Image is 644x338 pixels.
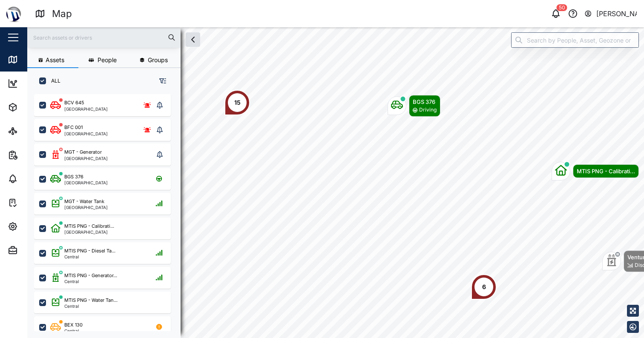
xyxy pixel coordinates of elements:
div: BFC 001 [64,124,83,131]
div: MTIS PNG - Calibrati... [577,167,635,175]
div: grid [34,91,180,331]
div: Map [22,55,41,64]
div: Assets [22,103,49,112]
div: Map marker [388,95,440,117]
div: Map marker [471,274,497,300]
div: BEX 130 [64,321,83,329]
img: Main Logo [4,4,23,23]
div: Tasks [22,198,46,207]
input: Search assets or drivers [32,31,175,44]
div: 15 [234,98,241,107]
div: Driving [419,106,437,114]
div: BGS 376 [413,97,437,106]
div: [GEOGRAPHIC_DATA] [64,107,108,111]
div: BCV 645 [64,99,84,106]
div: Central [64,329,83,333]
div: MTIS PNG - Generator... [64,272,117,279]
div: [GEOGRAPHIC_DATA] [64,205,108,209]
div: Dashboard [22,79,60,88]
div: Sites [22,126,43,136]
div: Admin [22,246,47,255]
label: ALL [46,77,60,84]
div: Central [64,255,115,259]
div: Map marker [552,162,639,180]
div: MGT - Generator [64,149,102,156]
div: [GEOGRAPHIC_DATA] [64,230,114,234]
div: Settings [22,222,52,231]
div: [GEOGRAPHIC_DATA] [64,132,108,136]
div: [GEOGRAPHIC_DATA] [64,180,108,185]
div: Map marker [224,90,250,115]
div: BGS 376 [64,173,83,180]
div: [PERSON_NAME] [596,9,637,19]
div: Reports [22,150,51,160]
input: Search by People, Asset, Geozone or Place [511,32,639,48]
div: MTIS PNG - Calibrati... [64,223,114,230]
button: [PERSON_NAME] [584,8,637,20]
canvas: Map [27,27,644,338]
div: 50 [557,4,567,11]
div: MTIS PNG - Diesel Ta... [64,247,115,255]
div: 6 [482,282,486,292]
div: Central [64,279,117,284]
span: People [98,57,117,63]
div: Map [52,6,72,21]
div: Central [64,304,118,308]
div: [GEOGRAPHIC_DATA] [64,156,108,160]
div: MTIS PNG - Water Tan... [64,297,118,304]
span: Assets [46,57,64,63]
div: Alarms [22,174,49,183]
span: Groups [148,57,168,63]
div: MGT - Water Tank [64,198,104,205]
